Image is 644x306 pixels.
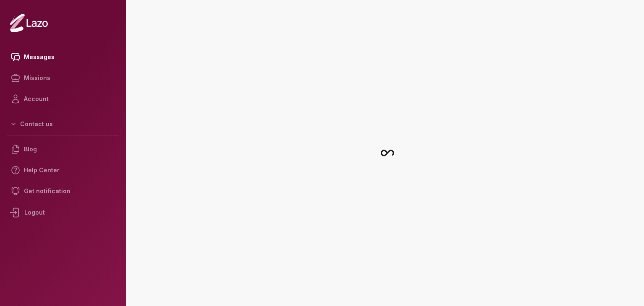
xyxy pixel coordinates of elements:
div: Logout [7,202,119,223]
button: Contact us [7,117,119,132]
a: Messages [7,47,119,67]
a: Blog [7,139,119,160]
a: Missions [7,67,119,88]
a: Help Center [7,160,119,181]
a: Account [7,88,119,109]
a: Get notification [7,181,119,202]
